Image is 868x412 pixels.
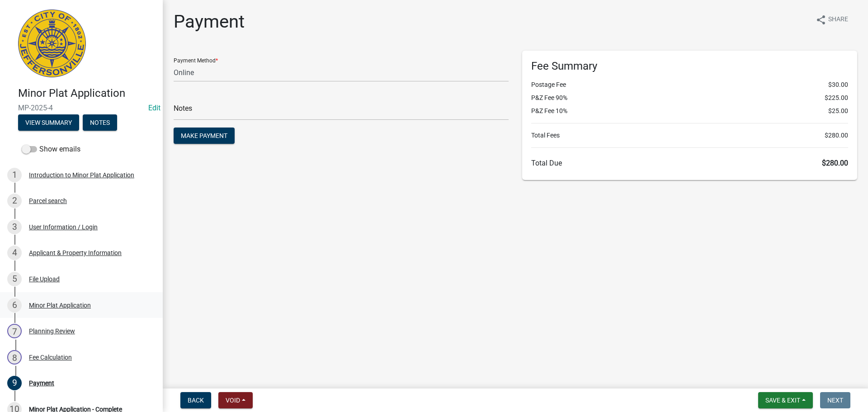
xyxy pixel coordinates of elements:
[7,350,22,365] div: 8
[174,11,245,33] h1: Payment
[83,114,117,131] button: Notes
[181,132,227,139] span: Make Payment
[29,380,54,386] div: Payment
[29,302,91,308] div: Minor Plat Application
[18,9,86,77] img: City of Jeffersonville, Indiana
[531,106,848,116] li: P&Z Fee 10%
[531,93,848,103] li: P&Z Fee 90%
[7,298,22,313] div: 6
[758,392,813,408] button: Save & Exit
[180,392,211,408] button: Back
[531,159,848,167] h6: Total Due
[7,272,22,286] div: 5
[18,87,156,100] h4: Minor Plat Application
[29,250,122,256] div: Applicant & Property Information
[531,80,848,90] li: Postage Fee
[828,106,848,116] span: $25.00
[29,354,72,360] div: Fee Calculation
[7,376,22,390] div: 9
[18,114,79,131] button: View Summary
[188,397,204,404] span: Back
[531,131,848,140] li: Total Fees
[531,60,848,73] h6: Fee Summary
[29,172,134,178] div: Introduction to Minor Plat Application
[174,128,235,144] button: Make Payment
[825,131,848,140] span: $280.00
[29,328,75,334] div: Planning Review
[825,93,848,103] span: $225.00
[148,104,160,112] wm-modal-confirm: Edit Application Number
[808,11,855,28] button: shareShare
[18,104,145,112] span: MP-2025-4
[7,246,22,260] div: 4
[83,119,117,127] wm-modal-confirm: Notes
[828,14,848,25] span: Share
[148,104,160,112] a: Edit
[29,276,60,282] div: File Upload
[22,144,80,155] label: Show emails
[822,159,848,167] span: $280.00
[18,119,79,127] wm-modal-confirm: Summary
[218,392,253,408] button: Void
[827,397,843,404] span: Next
[226,397,240,404] span: Void
[765,397,800,404] span: Save & Exit
[7,168,22,182] div: 1
[29,198,67,204] div: Parcel search
[7,220,22,234] div: 3
[29,224,98,230] div: User Information / Login
[7,324,22,338] div: 7
[828,80,848,90] span: $30.00
[820,392,850,408] button: Next
[816,14,826,25] i: share
[7,194,22,208] div: 2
